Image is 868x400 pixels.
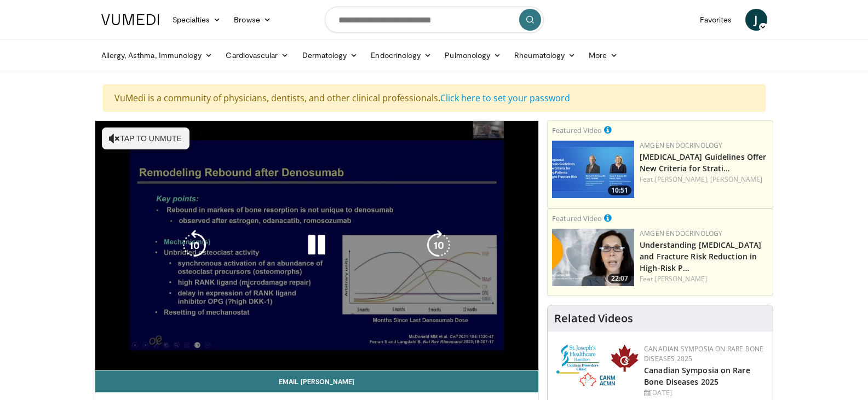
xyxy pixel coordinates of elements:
[644,388,764,398] div: [DATE]
[556,344,639,389] img: 59b7dea3-8883-45d6-a110-d30c6cb0f321.png.150x105_q85_autocrop_double_scale_upscale_version-0.2.png
[552,141,634,198] a: 10:51
[644,365,750,387] a: Canadian Symposia on Rare Bone Diseases 2025
[166,9,228,31] a: Specialties
[508,44,582,66] a: Rheumatology
[640,175,768,184] div: Feat.
[364,44,438,66] a: Endocrinology
[102,127,189,149] button: Tap to unmute
[101,14,159,25] img: VuMedi Logo
[103,84,766,112] div: VuMedi is a community of physicians, dentists, and other clinical professionals.
[325,7,544,33] input: Search topics, interventions
[552,229,634,286] a: 22:07
[640,229,722,238] a: Amgen Endocrinology
[640,152,766,173] a: [MEDICAL_DATA] Guidelines Offer New Criteria for Strati…
[582,44,624,66] a: More
[95,370,539,392] a: Email [PERSON_NAME]
[296,44,365,66] a: Dermatology
[655,274,707,283] a: [PERSON_NAME]
[710,175,762,184] a: [PERSON_NAME]
[608,274,631,283] span: 22:07
[219,44,295,66] a: Cardiovascular
[552,141,634,198] img: 7b525459-078d-43af-84f9-5c25155c8fbb.png.150x105_q85_crop-smart_upscale.jpg
[640,274,768,284] div: Feat.
[552,125,602,135] small: Featured Video
[554,312,633,325] h4: Related Videos
[693,9,739,31] a: Favorites
[745,9,767,31] a: J
[640,240,761,273] a: Understanding [MEDICAL_DATA] and Fracture Risk Reduction in High-Risk P…
[95,121,539,370] video-js: Video Player
[655,175,709,184] a: [PERSON_NAME],
[227,9,278,31] a: Browse
[644,344,763,363] a: Canadian Symposia on Rare Bone Diseases 2025
[95,44,220,66] a: Allergy, Asthma, Immunology
[552,229,634,286] img: c9a25db3-4db0-49e1-a46f-17b5c91d58a1.png.150x105_q85_crop-smart_upscale.png
[608,185,631,195] span: 10:51
[640,141,722,150] a: Amgen Endocrinology
[438,44,508,66] a: Pulmonology
[440,92,570,104] a: Click here to set your password
[552,213,602,223] small: Featured Video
